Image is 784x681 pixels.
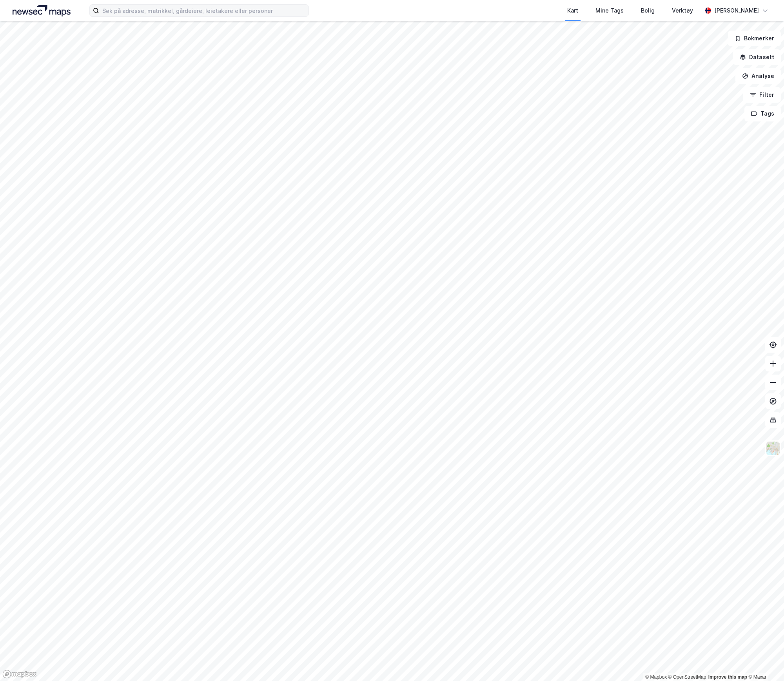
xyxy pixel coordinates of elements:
[99,5,309,16] input: Søk på adresse, matrikkel, gårdeiere, leietakere eller personer
[728,31,781,46] button: Bokmerker
[744,106,781,121] button: Tags
[645,674,667,680] a: Mapbox
[672,6,693,15] div: Verktøy
[708,674,747,680] a: Improve this map
[641,6,655,15] div: Bolig
[668,674,706,680] a: OpenStreetMap
[567,6,578,15] div: Kart
[766,441,780,456] img: Z
[595,6,624,15] div: Mine Tags
[743,87,781,103] button: Filter
[2,670,37,679] a: Mapbox homepage
[733,49,781,65] button: Datasett
[714,6,759,15] div: [PERSON_NAME]
[735,68,781,84] button: Analyse
[745,643,784,681] iframe: Chat Widget
[745,643,784,681] div: Kontrollprogram for chat
[13,5,71,16] img: logo.a4113a55bc3d86da70a041830d287a7e.svg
